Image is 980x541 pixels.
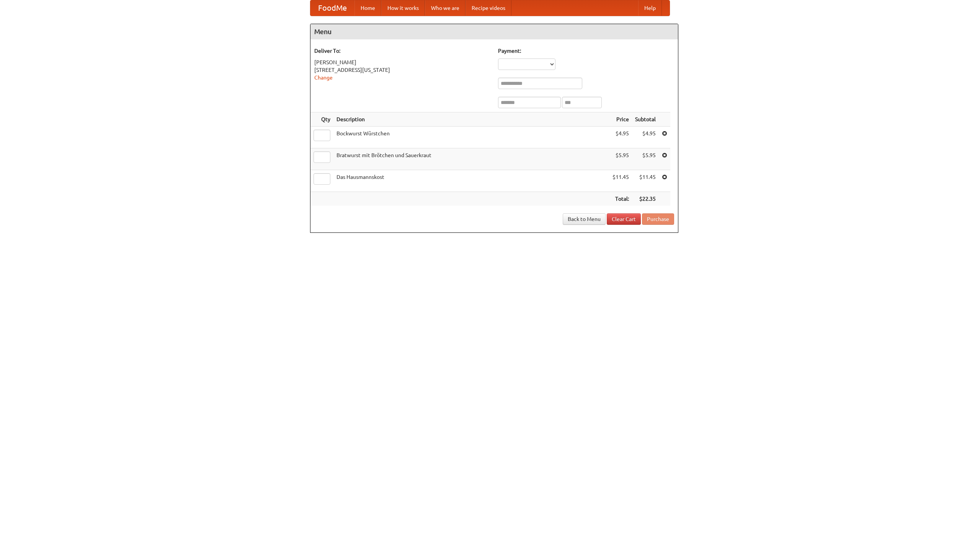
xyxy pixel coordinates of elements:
[607,213,641,225] a: Clear Cart
[638,0,662,16] a: Help
[609,170,632,192] td: $11.45
[609,127,632,148] td: $4.95
[381,0,425,16] a: How it works
[314,47,490,55] h5: Deliver To:
[632,127,659,148] td: $4.95
[465,0,511,16] a: Recipe videos
[354,0,381,16] a: Home
[609,112,632,127] th: Price
[609,192,632,206] th: Total:
[632,170,659,192] td: $11.45
[333,112,609,127] th: Description
[314,66,490,74] div: [STREET_ADDRESS][US_STATE]
[333,148,609,170] td: Bratwurst mit Brötchen und Sauerkraut
[310,112,333,127] th: Qty
[310,24,678,39] h4: Menu
[632,112,659,127] th: Subtotal
[632,148,659,170] td: $5.95
[314,75,333,81] a: Change
[609,148,632,170] td: $5.95
[425,0,465,16] a: Who we are
[498,47,674,55] h5: Payment:
[333,127,609,148] td: Bockwurst Würstchen
[314,58,490,66] div: [PERSON_NAME]
[333,170,609,192] td: Das Hausmannskost
[563,213,606,225] a: Back to Menu
[310,0,354,16] a: FoodMe
[642,213,674,225] button: Purchase
[632,192,659,206] th: $22.35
